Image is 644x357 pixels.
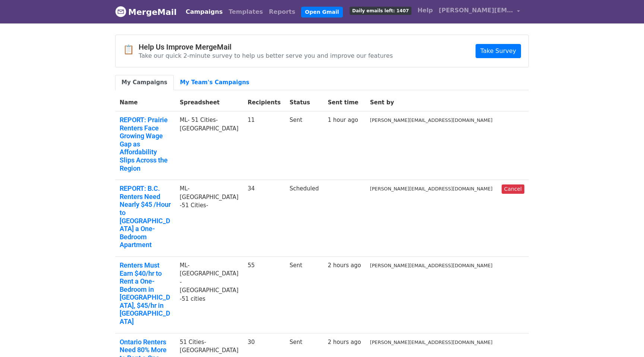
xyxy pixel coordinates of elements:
td: 55 [243,256,285,333]
a: Templates [225,4,266,19]
small: [PERSON_NAME][EMAIL_ADDRESS][DOMAIN_NAME] [370,339,493,345]
a: My Team's Campaigns [174,75,256,90]
span: [PERSON_NAME][EMAIL_ADDRESS][DOMAIN_NAME] [439,6,513,15]
img: MergeMail logo [115,6,126,17]
p: Take our quick 2-minute survey to help us better serve you and improve our features [139,52,393,60]
a: MergeMail [115,4,177,20]
a: REPORT: Prairie Renters Face Growing Wage Gap as Affordability Slips Across the Region [120,116,171,172]
a: My Campaigns [115,75,174,90]
td: ML-[GEOGRAPHIC_DATA]-51 Cities- [175,180,243,257]
a: 1 hour ago [328,117,358,123]
th: Spreadsheet [175,94,243,111]
a: Daily emails left: 1407 [347,3,414,18]
td: ML- 51 Cities-[GEOGRAPHIC_DATA] [175,111,243,180]
span: Daily emails left: 1407 [350,7,411,15]
td: Scheduled [285,180,323,257]
small: [PERSON_NAME][EMAIL_ADDRESS][DOMAIN_NAME] [370,186,493,192]
a: [PERSON_NAME][EMAIL_ADDRESS][DOMAIN_NAME] [436,3,523,20]
th: Status [285,94,323,111]
a: Reports [266,4,299,19]
th: Sent by [366,94,497,111]
td: 34 [243,180,285,257]
a: 2 hours ago [328,339,361,345]
a: Renters Must Earn $40/hr to Rent a One-Bedroom in [GEOGRAPHIC_DATA], $45/hr in [GEOGRAPHIC_DATA] [120,261,171,326]
th: Name [115,94,175,111]
a: Cancel [502,184,524,194]
span: 📋 [123,44,139,55]
a: Campaigns [183,4,225,19]
td: Sent [285,111,323,180]
small: [PERSON_NAME][EMAIL_ADDRESS][DOMAIN_NAME] [370,117,493,123]
small: [PERSON_NAME][EMAIL_ADDRESS][DOMAIN_NAME] [370,263,493,268]
th: Recipients [243,94,285,111]
th: Sent time [323,94,366,111]
a: Take Survey [476,44,521,58]
a: Open Gmail [301,7,342,18]
h4: Help Us Improve MergeMail [139,42,393,51]
a: 2 hours ago [328,262,361,269]
a: REPORT: B.C. Renters Need Nearly $45 /Hour to [GEOGRAPHIC_DATA] a One-Bedroom Apartment [120,184,171,249]
a: Help [414,3,436,18]
td: 11 [243,111,285,180]
td: Sent [285,256,323,333]
td: ML-[GEOGRAPHIC_DATA]-[GEOGRAPHIC_DATA]-51 cities [175,256,243,333]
